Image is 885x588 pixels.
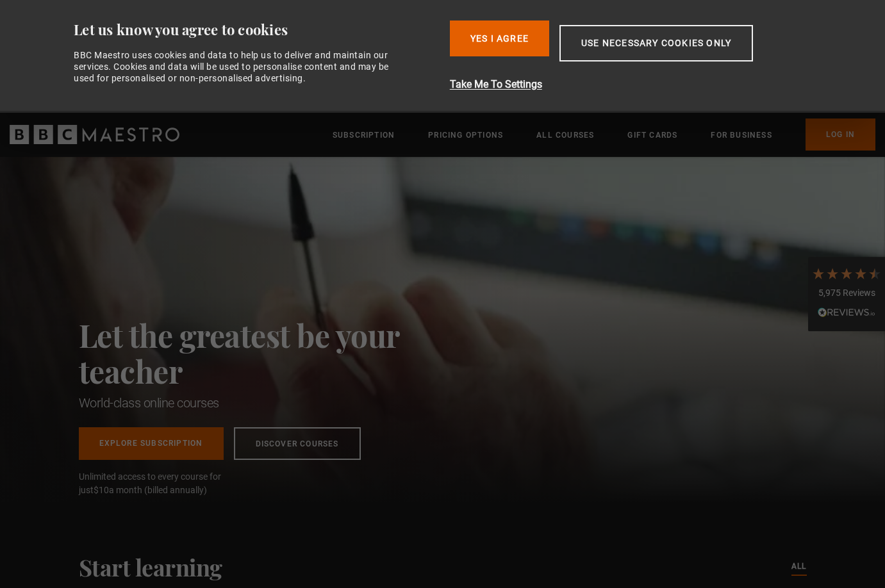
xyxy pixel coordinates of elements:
a: Pricing Options [428,129,503,142]
span: $10 [94,485,109,495]
span: Unlimited access to every course for just a month (billed annually) [79,470,252,497]
h2: Let the greatest be your teacher [79,317,457,389]
a: Log In [806,118,875,151]
div: Let us know you agree to cookies [74,20,440,39]
img: REVIEWS.io [818,307,875,316]
button: Use necessary cookies only [559,25,753,61]
div: Read All Reviews [811,306,882,322]
div: 5,975 ReviewsRead All Reviews [808,257,885,331]
a: Discover Courses [234,427,361,460]
a: Subscription [333,129,395,142]
div: BBC Maestro uses cookies and data to help us to deliver and maintain our services. Cookies and da... [74,49,403,85]
a: Gift Cards [627,129,677,142]
div: 5,975 Reviews [811,287,882,300]
svg: BBC Maestro [10,125,179,144]
a: All Courses [536,129,594,142]
div: 4.7 Stars [811,266,882,281]
a: Explore Subscription [79,427,224,460]
button: Take Me To Settings [450,77,821,92]
button: Yes I Agree [450,20,549,56]
h1: World-class online courses [79,394,457,412]
a: For business [711,129,772,142]
nav: Primary [333,118,875,151]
